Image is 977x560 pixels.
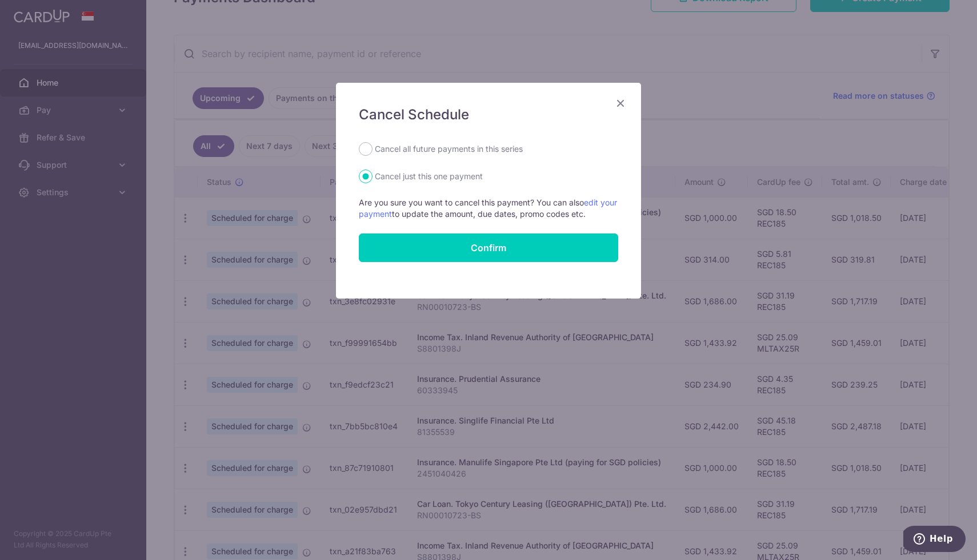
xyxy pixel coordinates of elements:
label: Cancel just this one payment [375,170,483,183]
iframe: Opens a widget where you can find more information [903,526,966,554]
button: Confirm [359,233,618,262]
p: Are you sure you want to cancel this payment? You can also to update the amount, due dates, promo... [359,197,618,220]
button: Close [614,96,627,110]
label: Cancel all future payments in this series [375,142,523,156]
h5: Cancel Schedule [359,106,618,124]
